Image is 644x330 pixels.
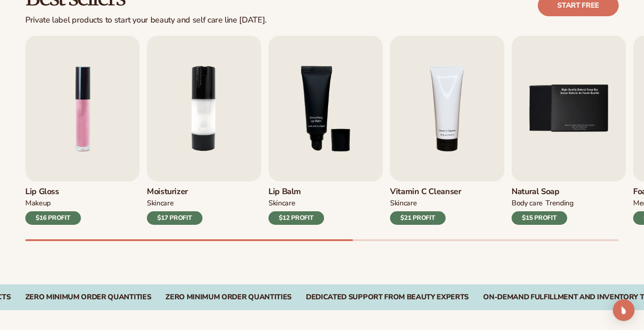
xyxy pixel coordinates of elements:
div: Dedicated Support From Beauty Experts [306,293,469,302]
h3: Lip Gloss [25,187,81,197]
div: $12 PROFIT [268,211,324,225]
h3: Vitamin C Cleanser [390,187,461,197]
a: 4 / 9 [390,36,504,225]
h3: Lip Balm [268,187,324,197]
a: 3 / 9 [268,36,383,225]
div: BODY Care [512,199,543,208]
a: 2 / 9 [147,36,261,225]
div: SKINCARE [147,199,174,208]
div: $16 PROFIT [25,211,81,225]
div: SKINCARE [268,199,295,208]
div: Zero Minimum Order QuantitieS [165,293,291,302]
div: $21 PROFIT [390,211,446,225]
h3: Natural Soap [512,187,573,197]
div: Zero Minimum Order QuantitieS [25,293,151,302]
div: Skincare [390,199,417,208]
h3: Moisturizer [147,187,202,197]
div: Open Intercom Messenger [613,299,635,321]
div: TRENDING [545,199,573,208]
a: 1 / 9 [25,36,140,225]
div: $15 PROFIT [512,211,567,225]
div: Private label products to start your beauty and self care line [DATE]. [25,15,267,25]
div: MAKEUP [25,199,51,208]
div: $17 PROFIT [147,211,202,225]
a: 5 / 9 [512,36,626,225]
